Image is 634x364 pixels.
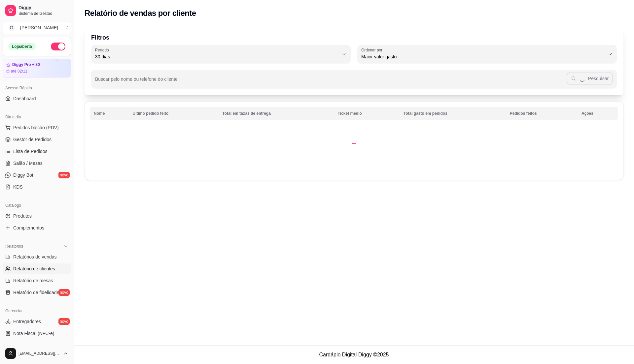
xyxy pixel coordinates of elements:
span: O [8,24,15,31]
a: DiggySistema de Gestão [3,3,71,18]
span: Relatório de mesas [13,277,53,284]
span: Produtos [13,213,32,219]
a: Relatórios de vendas [3,252,71,262]
span: Gestor de Pedidos [13,136,52,143]
div: Gerenciar [3,306,71,316]
div: Catálogo [3,200,71,211]
span: [EMAIL_ADDRESS][DOMAIN_NAME] [18,351,60,356]
div: Acesso Rápido [3,83,71,93]
span: Dashboard [13,95,36,102]
label: Ordenar por [361,47,385,53]
span: KDS [13,184,23,190]
a: Lista de Pedidos [3,146,71,157]
a: Relatório de mesas [3,275,71,286]
span: Entregadores [13,318,41,325]
a: Dashboard [3,93,71,104]
a: Relatório de fidelidadenovo [3,287,71,298]
div: Loading [351,137,357,144]
span: Relatório de clientes [13,265,55,272]
span: Complementos [13,225,44,231]
span: Nota Fiscal (NFC-e) [13,330,54,337]
a: Diggy Botnovo [3,170,71,180]
footer: Cardápio Digital Diggy © 2025 [74,345,634,364]
a: Produtos [3,211,71,221]
div: [PERSON_NAME] ... [20,24,62,31]
a: Salão / Mesas [3,158,71,168]
span: 30 dias [95,53,339,60]
h2: Relatório de vendas por cliente [85,8,196,18]
a: Nota Fiscal (NFC-e) [3,328,71,339]
article: até 02/11 [11,69,27,74]
span: Diggy [18,5,68,11]
span: Diggy Bot [13,172,33,178]
a: Gestor de Pedidos [3,134,71,145]
span: Pedidos balcão (PDV) [13,124,59,131]
button: [EMAIL_ADDRESS][DOMAIN_NAME] [3,346,71,361]
span: Relatórios de vendas [13,254,57,260]
button: Select a team [3,21,71,34]
span: Sistema de Gestão [18,11,68,16]
article: Diggy Pro + 30 [12,62,40,67]
a: Relatório de clientes [3,263,71,274]
a: Entregadoresnovo [3,316,71,327]
button: Pedidos balcão (PDV) [3,122,71,133]
button: Ordenar porMaior valor gasto [357,45,617,63]
button: Alterar Status [51,43,65,50]
a: Complementos [3,223,71,233]
input: Buscar pelo nome ou telefone do cliente [95,78,567,85]
label: Período [95,47,111,53]
span: Salão / Mesas [13,160,43,167]
div: Loja aberta [8,43,36,50]
span: Controle de caixa [13,342,49,349]
p: Filtros [91,33,617,42]
a: Controle de caixa [3,340,71,350]
span: Maior valor gasto [361,53,605,60]
span: Lista de Pedidos [13,148,48,155]
a: KDS [3,182,71,192]
div: Dia a dia [3,112,71,122]
span: Relatórios [5,244,23,249]
a: Diggy Pro + 30até 02/11 [3,59,71,77]
span: Relatório de fidelidade [13,289,59,296]
button: Período30 dias [91,45,351,63]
